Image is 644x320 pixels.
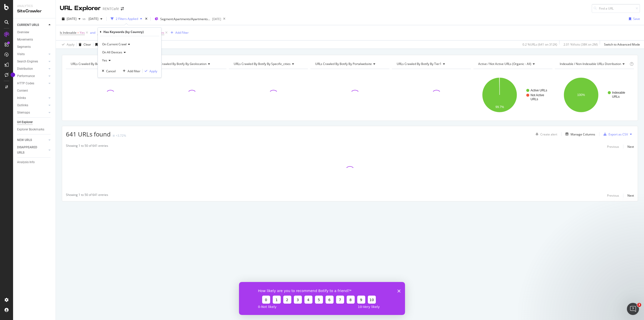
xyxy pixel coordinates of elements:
[17,110,47,115] a: Sitemaps
[577,93,585,97] text: 100%
[11,73,15,77] div: Tooltip anchor
[560,62,621,66] span: Indexable / Non-Indexable URLs distribution
[314,60,385,68] h4: URLs Crawled By Botify By portalwebsite
[103,6,119,11] div: RENTCafé
[102,50,122,54] span: On All Devices
[116,17,138,21] div: 2 Filters Applied
[70,60,140,68] h4: URLs Crawled By Botify By pagetype
[17,30,29,35] div: Overview
[495,105,504,109] text: 99.7%
[149,69,157,73] div: Apply
[160,17,211,21] span: Segment: Apartments/Apartments-Under
[71,62,121,66] span: URLs Crawled By Botify By pagetype
[60,4,101,13] div: URL Explorer
[17,74,47,79] a: Performance
[397,62,441,66] span: URLs Crawled By Botify By tier1
[627,303,639,315] iframe: Intercom live chat
[97,30,156,35] span: Has Keywords (by Country) On All Devices
[106,69,116,73] div: Cancel
[17,66,47,72] a: Distribution
[84,42,91,47] div: Clear
[66,130,111,138] span: 641 URLs found
[175,30,189,35] div: Add Filter
[531,97,538,101] text: URLs
[559,60,629,68] h4: Indexable / Non-Indexable URLs Distribution
[17,81,47,86] a: HTTP Codes
[169,30,189,36] button: Add Filter
[116,133,126,138] div: +3.72%
[17,160,35,165] div: Analysis Info
[637,303,641,307] span: 3
[609,132,628,136] div: Export as CSV
[315,62,372,66] span: URLs Crawled By Botify By portalwebsite
[627,193,634,199] button: Next
[17,110,30,115] div: Sitemaps
[17,127,44,132] div: Explorer Bookmarks
[234,62,291,66] span: URLs Crawled By Botify By specific_cities
[601,130,628,138] button: Export as CSV
[627,144,634,150] button: Next
[153,15,221,23] button: Segment:Apartments/Apartments-Under[DATE]
[473,73,552,117] svg: A chart.
[66,144,108,150] div: Showing 1 to 50 of 641 entries
[17,37,52,42] a: Movements
[17,52,25,57] div: Visits
[66,193,108,199] div: Showing 1 to 50 of 641 entries
[17,30,52,35] a: Overview
[17,52,47,57] a: Visits
[17,66,33,72] div: Distribution
[17,120,52,125] a: Url Explorer
[17,74,35,79] div: Performance
[17,145,47,155] a: DISAPPEARED URLS
[60,41,74,49] button: Apply
[477,60,548,68] h4: Active / Not Active URLs
[531,93,544,97] text: Not Active
[604,42,640,47] div: Switch to Advanced Mode
[90,30,95,35] div: and
[607,145,619,149] div: Previous
[633,17,640,21] div: Save
[83,17,87,21] span: vs
[103,30,144,34] div: Has Keywords (by Country)
[17,88,52,93] a: Content
[17,44,52,50] a: Segments
[17,120,33,125] div: Url Explorer
[17,81,34,86] div: HTTP Codes
[60,15,83,23] button: [DATE]
[121,68,140,74] button: Add filter
[67,42,74,47] div: Apply
[522,42,557,47] div: 0.2 % URLs ( 641 on 312K )
[607,193,619,198] div: Previous
[17,145,43,155] div: DISAPPEARED URLS
[540,132,557,136] div: Create alert
[627,15,640,23] button: Save
[17,22,39,28] div: CURRENT URLS
[159,29,164,36] span: Yes
[17,88,28,93] div: Content
[555,73,634,117] svg: A chart.
[592,4,640,13] input: Find a URL
[93,41,106,49] button: Save
[17,160,52,165] a: Analysis Info
[109,15,144,23] button: 2 Filters Applied
[212,17,221,21] div: [DATE]
[67,17,76,21] span: 2025 Aug. 7th
[128,69,140,73] div: Add filter
[17,103,47,108] a: Outlinks
[151,60,222,68] h4: URLs Crawled By Botify By geolocation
